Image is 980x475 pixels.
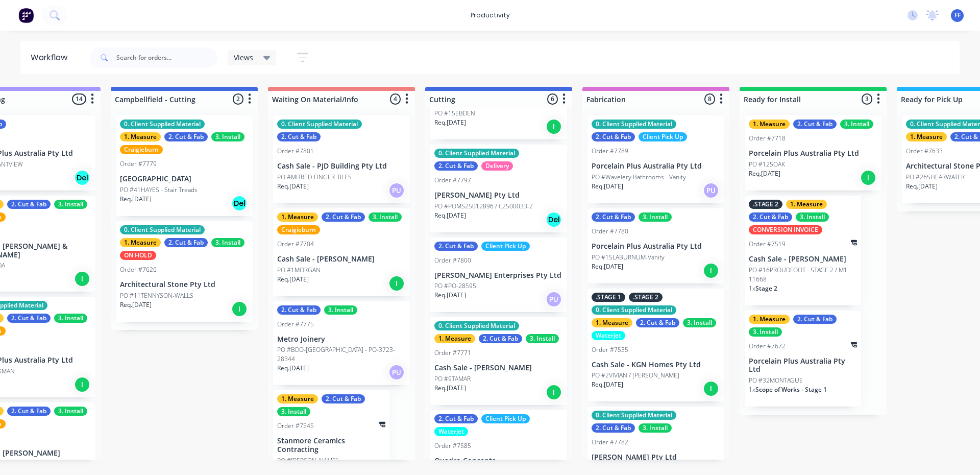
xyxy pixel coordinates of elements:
div: 0. Client Supplied Material [434,321,519,330]
div: 3. Install [54,314,87,323]
p: Quadro Concepts [434,457,563,465]
input: Search for orders... [116,47,217,68]
p: PO #26SHEARWATER [906,173,965,182]
div: I [388,275,405,292]
p: Porcelain Plus Australia Pty Ltd [749,357,857,374]
div: 2. Cut & Fab [749,212,792,222]
div: 1. Measure [906,132,947,141]
p: Stanmore Ceramics Contracting [277,437,385,454]
p: PO #16PROUDFOOT - STAGE 2 / M1 11668 [749,266,857,284]
div: I [860,170,876,186]
div: Order #7535 [592,345,628,354]
div: Delivery [481,161,513,171]
div: 0. Client Supplied Material [434,149,519,158]
div: 0. Client Supplied Material1. Measure2. Cut & Fab3. InstallON HOLDOrder #7626Architectural Stone ... [116,221,253,322]
div: Order #7718 [749,134,786,143]
div: 2. Cut & Fab [7,314,51,323]
p: [PERSON_NAME] Enterprises Pty Ltd [434,271,563,280]
div: 2. Cut & Fab3. InstallOrder #7780Porcelain Plus Australia Pty LtdPO #15LABURNUM-VanityReq.[DATE]I [587,208,724,283]
p: Cash Sale - KGN Homes Pty Ltd [592,361,720,369]
div: 2. Cut & Fab [277,305,321,315]
span: 1 x [749,284,755,293]
p: PO #POMS25012896 / C2500033-2 [434,202,533,211]
div: 0. Client Supplied Material [120,225,205,234]
div: Order #7782 [592,438,628,447]
div: I [74,376,90,393]
div: PU [546,291,562,307]
div: 3. Install [324,305,357,315]
div: Order #7672 [749,342,786,351]
div: 2. Cut & Fab3. InstallOrder #7775Metro JoineryPO #BDO-[GEOGRAPHIC_DATA] - PO-3723-28344Req.[DATE]PU [273,301,410,386]
div: .STAGE 2 [629,293,663,302]
div: 3. Install [277,407,310,416]
p: Req. [DATE] [277,275,309,284]
div: .STAGE 2 [749,200,782,209]
div: .STAGE 1.STAGE 20. Client Supplied Material1. Measure2. Cut & Fab3. InstallWaterjetOrder #7535Cas... [587,289,724,402]
div: productivity [465,8,515,23]
div: Order #7771 [434,348,471,358]
div: 3. Install [749,327,782,337]
div: 2. Cut & Fab [793,315,837,324]
div: Order #7626 [120,265,157,274]
div: 0. Client Supplied Material2. Cut & FabOrder #7801Cash Sale - PJD Building Pty LtdPO #MITRED-FING... [273,115,410,203]
div: 2. Cut & Fab [164,238,208,247]
div: 2. Cut & Fab [434,161,478,171]
div: 1. Measure [434,334,475,343]
div: 2. Cut & Fab [636,318,679,327]
div: 3. Install [683,318,716,327]
div: Craigieburn [277,225,320,234]
div: 1. Measure2. Cut & Fab3. InstallOrder #7672Porcelain Plus Australia Pty LtdPO #32MONTAGUE1xScope ... [745,311,861,407]
span: FF [954,11,961,20]
div: 2. Cut & Fab [592,212,635,222]
p: Porcelain Plus Australia Pty Ltd [592,242,720,251]
span: Scope of Works - Stage 1 [755,385,827,394]
p: Req. [DATE] [434,384,466,393]
p: Cash Sale - [PERSON_NAME] [277,255,406,264]
div: 0. Client Supplied Material1. Measure2. Cut & Fab3. InstallOrder #7771Cash Sale - [PERSON_NAME]PO... [430,317,567,405]
div: Order #7585 [434,441,471,450]
p: PO #11TENNYSON-WALLS [120,291,193,300]
div: 2. Cut & Fab [434,414,478,423]
div: Client Pick Up [481,242,530,251]
p: PO #1MORGAN [277,266,321,275]
p: PO #9TAMAR [434,374,471,384]
div: 1. Measure [749,120,790,129]
p: Porcelain Plus Australia Pty Ltd [749,149,877,158]
p: Req. [DATE] [906,182,938,191]
div: 0. Client Supplied Material2. Cut & FabDeliveryOrder #7797[PERSON_NAME] Pty LtdPO #POMS25012896 /... [430,145,567,232]
div: 3. Install [639,212,672,222]
div: PU [703,182,719,199]
p: PO #15EBDEN [434,109,475,118]
div: 2. Cut & Fab [592,423,635,433]
div: PU [388,182,405,199]
div: CONVERSION INVOICE [749,225,822,234]
div: 2. Cut & Fab [479,334,522,343]
div: 3. Install [54,407,87,416]
div: Order #7780 [592,227,628,236]
div: Order #7545 [277,421,314,431]
p: PO #41HAYES - Stair Treads [120,185,198,195]
div: Order #7633 [906,147,943,156]
p: PO #32MONTAGUE [749,376,803,385]
div: .STAGE 1 [592,293,625,302]
p: PO #[PERSON_NAME] [277,456,338,465]
div: 1. Measure2. Cut & Fab3. InstallOrder #7718Porcelain Plus Australia Pty LtdPO #125OAKReq.[DATE]I [745,115,881,191]
div: 3. Install [54,200,87,209]
div: Del [231,195,248,211]
div: 2. Cut & Fab [7,407,51,416]
div: I [546,384,562,400]
p: PO #125OAK [749,160,785,169]
div: 1. Measure [277,212,318,222]
div: 1. Measure [786,200,827,209]
div: 2. Cut & FabClient Pick UpOrder #7800[PERSON_NAME] Enterprises Pty LtdPO #PO-28595Req.[DATE]PU [430,237,567,313]
p: Req. [DATE] [749,169,780,178]
img: Factory [18,8,34,23]
div: ON HOLD [120,251,156,260]
p: Req. [DATE] [120,300,152,310]
div: 0. Client Supplied Material [592,120,676,129]
div: I [546,118,562,135]
div: 1. Measure [749,315,790,324]
p: [PERSON_NAME] Pty Ltd [434,191,563,200]
div: I [703,263,719,279]
p: Req. [DATE] [592,182,623,191]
